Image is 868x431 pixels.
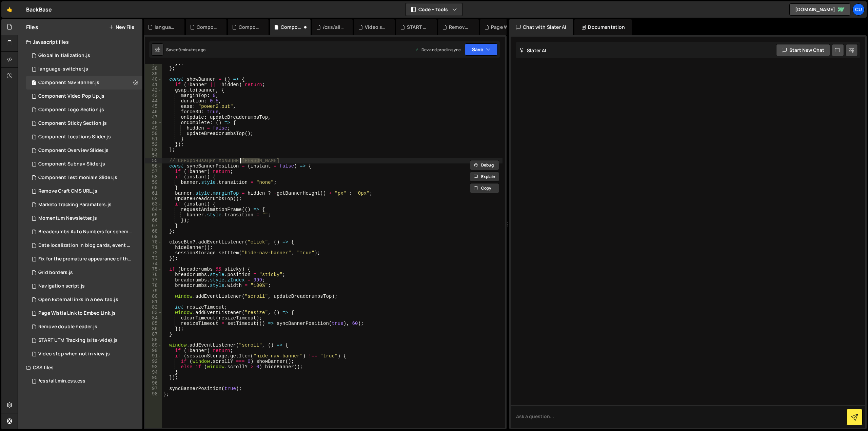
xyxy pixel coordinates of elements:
a: 🤙 [1,1,18,18]
div: 16770/48157.js [26,198,142,212]
div: START UTM Tracking (site-wide).js [407,24,429,31]
div: 87 [145,332,162,337]
div: 84 [145,315,162,321]
h2: Files [26,23,38,31]
div: Component Video Pop Up.js [239,24,260,31]
div: 62 [145,196,162,201]
div: 16770/48348.js [26,90,142,103]
div: 16770/45829.css [26,374,142,388]
div: 50 [145,131,162,136]
button: Start new chat [776,44,830,56]
div: Navigation script.js [38,283,85,289]
div: 38 [145,66,162,71]
div: Video stop when not in view.js [365,24,387,31]
div: 73 [145,256,162,261]
div: Fix for the premature appearance of the filter tag.js [38,256,132,262]
div: Global Initialization.js [38,53,90,59]
div: Dev and prod in sync [415,47,461,53]
button: Explain [470,172,499,182]
div: 45 [145,104,162,109]
div: Component Subnav Slider.js [38,161,105,167]
div: 60 [145,185,162,191]
div: Marketo Tracking Paramaters.js [38,202,112,208]
div: Component Sticky Section.js [38,120,107,126]
div: 41 [145,82,162,87]
div: 52 [145,142,162,147]
div: 16770/48198.js [26,157,142,171]
div: 66 [145,218,162,223]
div: /css/all.min.css.css [38,378,85,384]
div: Remove double header.js [449,24,471,31]
div: Page Wistia Link to Embed Link.js [491,24,513,31]
div: 64 [145,207,162,212]
button: Debug [470,160,499,170]
div: 92 [145,359,162,364]
div: START UTM Tracking (site-wide).js [38,337,118,344]
div: 65 [145,212,162,218]
div: 89 [145,342,162,348]
div: 95 [145,375,162,380]
div: Component Nav Banner.js [38,80,99,86]
div: Video stop when not in view.js [38,351,110,357]
div: 16770/48123.js [26,334,142,347]
div: 16770/48120.js [26,279,142,293]
div: 70 [145,239,162,245]
div: 75 [145,267,162,272]
div: Remove Craft CMS URL.js [38,188,97,194]
div: Component Video Pop Up.js [38,93,104,99]
div: 74 [145,261,162,267]
div: 68 [145,229,162,234]
div: 16770/48115.js [26,307,142,320]
div: 59 [145,180,162,185]
div: 67 [145,223,162,229]
div: 58 [145,174,162,180]
div: 48 [145,120,162,125]
div: Component Overview Slider.js [38,148,108,154]
div: Component Locations Slider.js [38,134,111,140]
div: 56 [145,163,162,169]
h2: Slater AI [519,47,547,54]
div: 16770/48029.js [26,239,145,252]
div: Component Nav Banner.js [281,24,302,31]
div: 79 [145,288,162,294]
button: New File [109,24,134,30]
button: Copy [470,183,499,193]
div: 16770/48214.js [26,103,142,117]
button: Code + Tools [406,3,462,16]
div: 71 [145,245,162,250]
div: Documentation [574,19,632,35]
div: 69 [145,234,162,239]
div: language-switcher.js [155,24,176,31]
div: Remove double header.js [38,324,97,330]
div: Open External links in a new tab.js [38,297,118,303]
div: Grid borders.js [38,270,73,276]
div: language-switcher.js [38,66,88,72]
div: 78 [145,283,162,288]
div: 80 [145,294,162,299]
div: /css/all.min.css.css [323,24,344,31]
div: 93 [145,364,162,370]
div: Saved [166,47,205,53]
div: 16770/48197.js [26,171,142,184]
div: 77 [145,277,162,283]
span: 1 [32,81,36,86]
div: Page Wistia Link to Embed Link.js [38,310,116,316]
div: 16770/48076.js [26,266,142,279]
div: 57 [145,169,162,174]
div: 61 [145,191,162,196]
div: 16770/48078.js [26,293,142,307]
div: 90 [145,348,162,353]
div: 16770/48122.js [26,320,142,334]
div: Breadcrumbs Auto Numbers for schema markup.js [38,229,132,235]
div: 47 [145,115,162,120]
div: Chat with Slater AI [509,19,573,35]
div: 88 [145,337,162,342]
div: 44 [145,98,162,104]
div: Component Logo Section.js [38,107,104,113]
a: Cu [852,3,865,16]
div: 16770/48346.js [26,76,142,90]
button: Save [465,43,498,56]
div: 16770/48124.js [26,49,142,62]
div: 43 [145,93,162,98]
div: Momentum Newsletter.js [38,215,97,221]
